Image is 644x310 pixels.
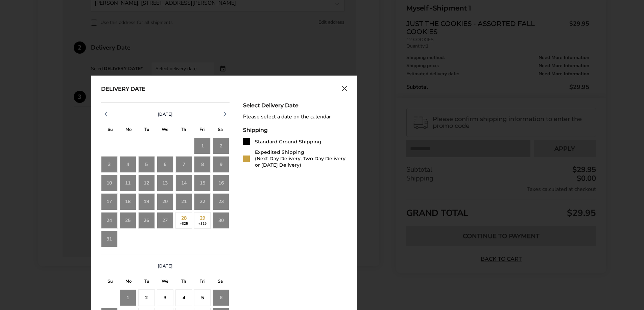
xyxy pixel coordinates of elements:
div: F [193,125,211,136]
div: W [156,125,174,136]
div: T [174,125,193,136]
div: M [119,125,138,136]
button: [DATE] [155,263,175,269]
span: [DATE] [158,111,173,117]
div: Please select a date on the calendar [243,114,347,120]
div: Shipping [243,127,347,133]
div: S [211,125,229,136]
div: M [119,277,138,287]
div: T [138,277,156,287]
div: S [101,125,119,136]
div: T [174,277,193,287]
div: Expedited Shipping (Next Day Delivery, Two Day Delivery or [DATE] Delivery) [255,149,347,168]
button: [DATE] [155,111,175,117]
div: S [211,277,229,287]
div: W [156,277,174,287]
div: Delivery Date [101,86,145,93]
span: [DATE] [158,263,173,269]
button: Close calendar [342,86,347,93]
div: F [193,277,211,287]
div: T [138,125,156,136]
div: S [101,277,119,287]
div: Standard Ground Shipping [255,139,321,145]
div: Select Delivery Date [243,102,347,109]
